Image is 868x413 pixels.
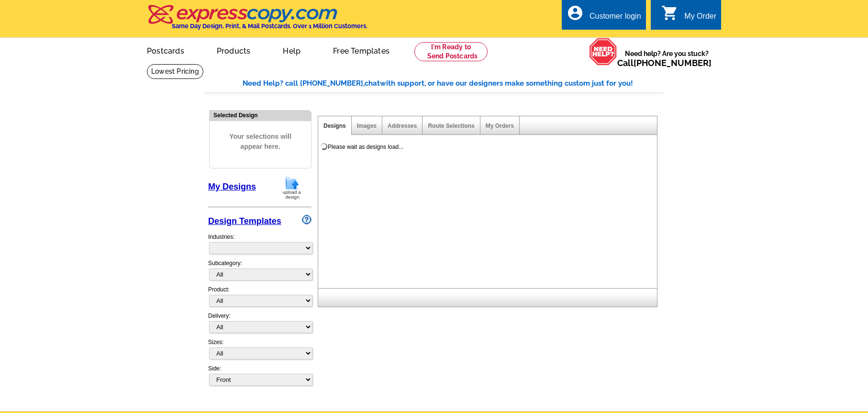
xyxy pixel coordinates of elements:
div: Subcategory: [208,259,312,285]
div: Side: [208,364,312,387]
div: Delivery: [208,312,312,338]
div: My Order [684,12,716,25]
img: help [589,38,617,66]
a: Images [357,123,377,129]
i: account_circle [567,4,584,22]
img: loading... [320,143,328,150]
div: Customer login [590,12,641,25]
a: Same Day Design, Print, & Mail Postcards. Over 1 Million Customers. [147,11,367,30]
a: Addresses [388,123,417,129]
span: Call [617,58,712,68]
span: chat [365,79,380,88]
a: My Orders [486,123,514,129]
div: Sizes: [208,338,312,364]
div: Need Help? call [PHONE_NUMBER], with support, or have our designers make something custom just fo... [243,78,664,89]
a: Help [267,39,316,61]
img: design-wizard-help-icon.png [302,215,312,224]
a: Free Templates [318,39,405,61]
h4: Same Day Design, Print, & Mail Postcards. Over 1 Million Customers. [172,22,367,30]
a: Postcards [132,39,200,61]
a: account_circle Customer login [567,11,641,22]
a: Route Selections [428,123,474,129]
a: My Designs [208,182,256,191]
a: shopping_cart My Order [661,11,716,22]
div: Industries: [208,228,312,259]
i: shopping_cart [661,4,679,22]
div: Selected Design [210,111,311,120]
img: upload-design [279,176,304,200]
a: [PHONE_NUMBER] [634,58,712,68]
div: Product: [208,285,312,312]
div: Please wait as designs load... [328,143,403,151]
a: Designs [323,123,346,129]
span: Your selections will appear here. [217,122,304,161]
a: Design Templates [208,216,281,226]
span: Need help? Are you stuck? [617,49,716,68]
a: Products [201,39,266,61]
